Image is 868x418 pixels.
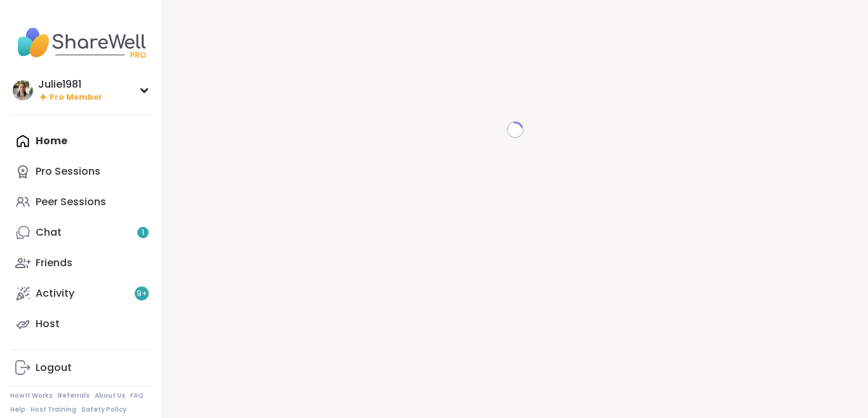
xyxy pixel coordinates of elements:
[10,405,25,414] a: Help
[50,92,102,103] span: Pro Member
[13,80,33,100] img: Julie1981
[10,278,152,309] a: Activity9+
[130,391,144,400] a: FAQ
[10,20,152,65] img: ShareWell Nav Logo
[36,165,100,179] div: Pro Sessions
[38,78,102,91] div: Julie1981
[36,226,62,239] div: Chat
[36,287,74,300] div: Activity
[10,248,152,278] a: Friends
[10,156,152,187] a: Pro Sessions
[31,405,76,414] a: Host Training
[36,317,60,331] div: Host
[95,391,125,400] a: About Us
[142,227,144,238] span: 1
[81,405,126,414] a: Safety Policy
[10,217,152,248] a: Chat1
[36,256,72,270] div: Friends
[137,288,147,299] span: 9 +
[10,309,152,339] a: Host
[10,353,152,383] a: Logout
[36,195,106,209] div: Peer Sessions
[36,361,72,375] div: Logout
[10,187,152,217] a: Peer Sessions
[10,391,53,400] a: How It Works
[58,391,90,400] a: Referrals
